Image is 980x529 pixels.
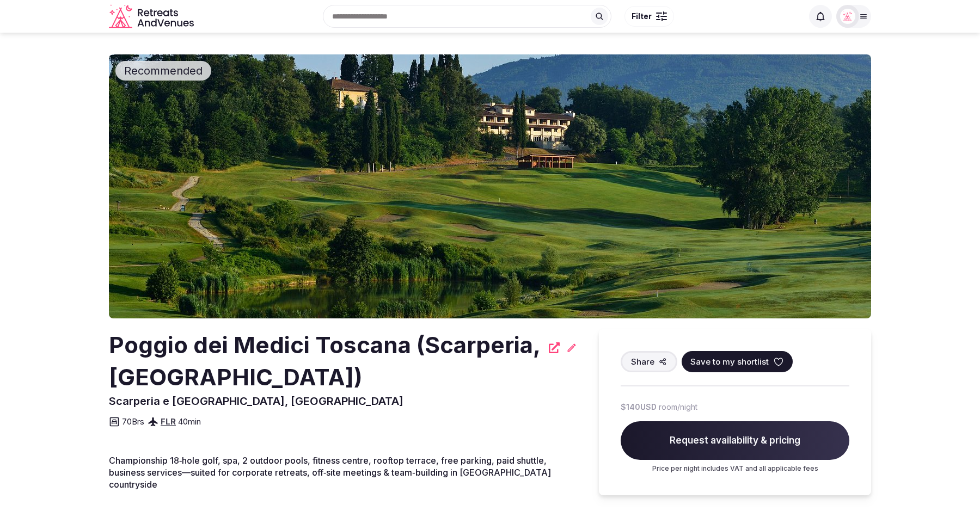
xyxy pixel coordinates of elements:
[178,416,201,427] span: 40 min
[161,416,176,427] a: FLR
[109,329,542,393] h2: Poggio dei Medici Toscana (Scarperia, [GEOGRAPHIC_DATA])
[621,421,849,460] span: Request availability & pricing
[632,11,652,22] span: Filter
[659,402,697,413] span: room/night
[624,6,674,27] button: Filter
[109,4,196,29] svg: Retreats and Venues company logo
[120,63,207,78] span: Recommended
[840,9,855,24] img: Matt Grant Oakes
[122,416,144,427] span: 70 Brs
[115,61,211,81] div: Recommended
[109,395,403,408] span: Scarperia e [GEOGRAPHIC_DATA], [GEOGRAPHIC_DATA]
[690,356,769,367] span: Save to my shortlist
[621,351,677,372] button: Share
[109,54,871,318] img: Venue cover photo
[621,402,657,413] span: $140 USD
[631,356,654,367] span: Share
[109,4,196,29] a: Visit the homepage
[682,351,793,372] button: Save to my shortlist
[109,455,551,490] span: Championship 18‑hole golf, spa, 2 outdoor pools, fitness centre, rooftop terrace, free parking, p...
[621,464,849,473] p: Price per night includes VAT and all applicable fees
